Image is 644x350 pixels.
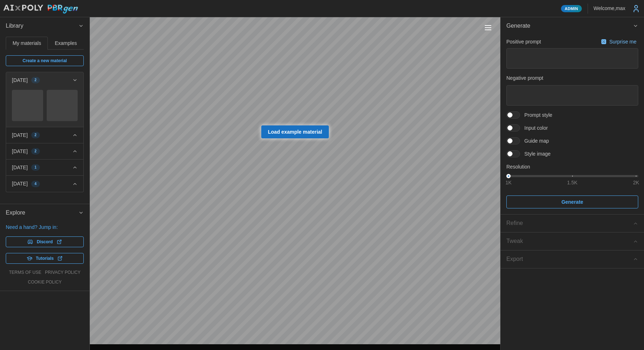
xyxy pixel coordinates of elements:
[6,55,84,66] a: Create a new material
[506,17,633,35] span: Generate
[34,148,37,154] span: 2
[6,236,84,247] a: Discord
[6,17,78,35] span: Library
[520,150,551,157] span: Style image
[55,41,77,46] span: Examples
[12,180,28,187] p: [DATE]
[12,132,28,139] p: [DATE]
[561,196,583,208] span: Generate
[34,165,37,170] span: 1
[6,143,83,159] button: [DATE]2
[506,74,638,82] p: Negative prompt
[34,77,37,83] span: 2
[45,270,80,276] a: privacy policy
[520,137,549,144] span: Guide map
[6,224,84,231] p: Need a hand? Jump in:
[501,215,644,232] button: Refine
[6,88,83,127] div: [DATE]2
[483,23,493,33] button: Toggle viewport controls
[34,181,37,187] span: 4
[594,5,625,12] p: Welcome, max
[609,38,638,45] p: Surprise me
[520,111,552,119] span: Prompt style
[506,38,541,45] p: Positive prompt
[599,37,638,47] button: Surprise me
[506,232,633,250] span: Tweak
[6,160,83,175] button: [DATE]1
[6,204,78,222] span: Explore
[501,250,644,268] button: Export
[565,5,578,12] span: Admin
[12,164,28,171] p: [DATE]
[520,124,548,132] span: Input color
[23,56,67,66] span: Create a new material
[506,219,633,228] div: Refine
[6,176,83,192] button: [DATE]4
[12,148,28,155] p: [DATE]
[506,163,638,170] p: Resolution
[36,253,54,263] span: Tutorials
[12,77,28,84] p: [DATE]
[6,72,83,88] button: [DATE]2
[34,132,37,138] span: 2
[501,232,644,250] button: Tweak
[37,237,53,247] span: Discord
[261,125,329,138] a: Load example material
[268,126,322,138] span: Load example material
[6,127,83,143] button: [DATE]2
[506,250,633,268] span: Export
[506,195,638,208] button: Generate
[3,4,78,14] img: AIxPoly PBRgen
[28,279,61,285] a: cookie policy
[9,270,41,276] a: terms of use
[13,41,41,46] span: My materials
[501,17,644,35] button: Generate
[6,253,84,264] a: Tutorials
[501,35,644,215] div: Generate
